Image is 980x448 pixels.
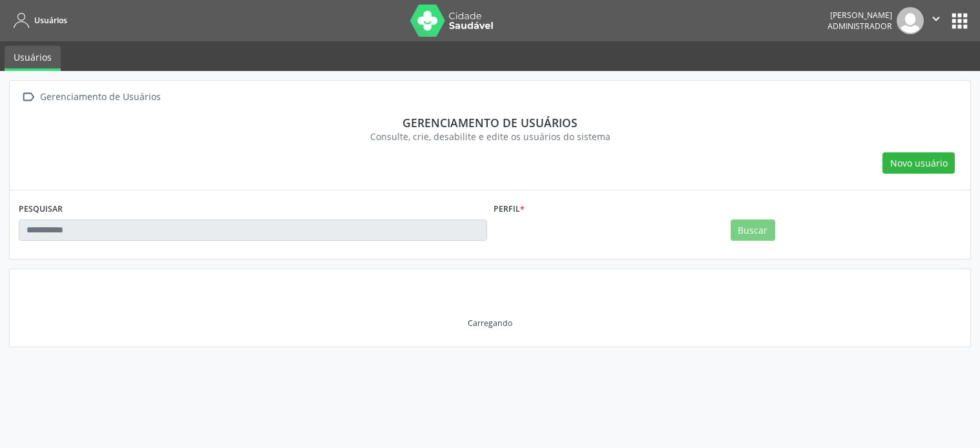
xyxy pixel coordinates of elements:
[924,7,948,34] button: 
[948,10,971,32] button: apps
[37,88,163,107] div: Gerenciamento de Usuários
[5,46,61,71] a: Usuários
[929,12,943,26] i: 
[28,130,952,143] div: Consulte, crie, desabilite e edite os usuários do sistema
[34,15,67,26] span: Usuários
[890,156,948,170] span: Novo usuário
[731,219,775,241] button: Buscar
[897,7,924,34] img: img
[19,88,37,107] i: 
[19,199,63,219] label: PESQUISAR
[494,199,525,219] label: Perfil
[19,88,163,107] a:  Gerenciamento de Usuários
[828,10,892,21] div: [PERSON_NAME]
[828,21,892,32] span: Administrador
[28,116,952,130] div: Gerenciamento de usuários
[882,152,955,174] button: Novo usuário
[9,10,67,31] a: Usuários
[468,318,512,329] div: Carregando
